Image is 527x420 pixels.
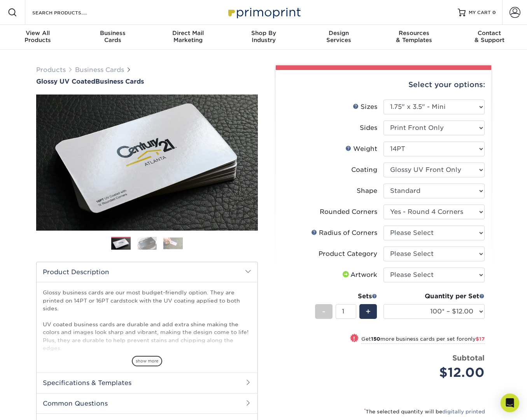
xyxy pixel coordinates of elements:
[36,78,258,85] h1: Business Cards
[226,30,301,44] div: Industry
[151,30,226,37] span: Direct Mail
[501,394,519,412] div: Open Intercom Messenger
[341,270,377,280] div: Artwork
[301,30,376,37] span: Design
[36,52,258,273] img: Glossy UV Coated 01
[452,30,527,44] div: & Support
[376,25,452,50] a: Resources& Templates
[75,66,124,73] a: Business Cards
[132,356,162,366] span: show more
[301,25,376,50] a: DesignServices
[37,262,257,282] h2: Product Description
[151,25,226,50] a: Direct MailMarketing
[37,373,257,393] h2: Specifications & Templates
[282,70,485,100] div: Select your options:
[75,25,151,50] a: BusinessCards
[353,102,377,112] div: Sizes
[151,30,226,44] div: Marketing
[226,25,301,50] a: Shop ByIndustry
[322,306,326,317] span: -
[111,234,131,254] img: Business Cards 01
[36,78,95,85] span: Glossy UV Coated
[464,336,485,342] span: only
[353,334,355,343] span: !
[311,228,377,238] div: Radius of Corners
[345,144,377,154] div: Weight
[32,8,107,17] input: SEARCH PRODUCTS.....
[452,30,527,37] span: Contact
[452,25,527,50] a: Contact& Support
[383,292,485,301] div: Quantity per Set
[43,289,251,392] p: Glossy business cards are our most budget-friendly option. They are printed on 14PT or 16PT cards...
[36,66,66,73] a: Products
[137,236,157,250] img: Business Cards 02
[366,306,371,317] span: +
[476,336,485,342] span: $17
[360,123,377,133] div: Sides
[301,30,376,44] div: Services
[469,9,491,16] span: MY CART
[75,30,151,37] span: Business
[225,4,303,21] img: Primoprint
[315,292,377,301] div: Sets
[319,249,377,259] div: Product Category
[452,353,485,362] strong: Subtotal
[371,336,380,342] strong: 150
[361,336,485,344] small: Get more business cards per set for
[376,30,452,37] span: Resources
[376,30,452,44] div: & Templates
[36,78,258,85] a: Glossy UV CoatedBusiness Cards
[75,30,151,44] div: Cards
[492,10,496,15] span: 0
[442,409,485,415] a: digitally printed
[320,207,377,217] div: Rounded Corners
[37,393,257,413] h2: Common Questions
[389,363,485,382] div: $12.00
[357,186,377,196] div: Shape
[226,30,301,37] span: Shop By
[163,237,183,249] img: Business Cards 03
[351,165,377,175] div: Coating
[364,409,485,415] small: The selected quantity will be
